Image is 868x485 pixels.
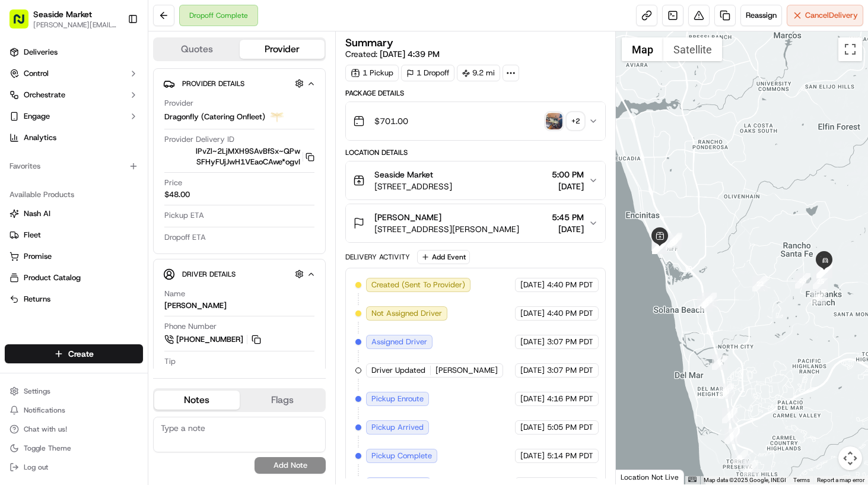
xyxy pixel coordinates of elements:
[345,48,440,60] span: Created:
[5,64,143,83] button: Control
[813,274,828,289] div: 25
[164,289,185,299] span: Name
[520,280,545,290] span: [DATE]
[805,10,858,21] span: Cancel Delivery
[5,268,143,287] button: Product Catalog
[371,337,427,347] span: Assigned Driver
[24,424,67,434] span: Chat with us!
[722,408,737,423] div: 10
[5,383,143,400] button: Settings
[24,208,50,219] span: Nash AI
[346,204,605,242] button: [PERSON_NAME][STREET_ADDRESS][PERSON_NAME]5:45 PM[DATE]
[752,276,768,291] div: 22
[5,290,143,309] button: Returns
[5,440,143,457] button: Toggle Theme
[164,189,190,200] span: $48.00
[164,177,182,188] span: Price
[24,90,65,100] span: Orchestrate
[371,280,465,290] span: Created (Sent To Provider)
[838,446,862,470] button: Map camera controls
[371,451,432,461] span: Pickup Complete
[5,5,123,33] button: Seaside Market[PERSON_NAME][EMAIL_ADDRESS][DOMAIN_NAME]
[9,230,138,240] a: Fleet
[240,391,325,410] button: Flags
[816,263,832,278] div: 29
[24,132,56,143] span: Analytics
[733,450,748,465] div: 8
[24,251,52,262] span: Promise
[5,204,143,223] button: Nash AI
[33,20,118,30] button: [PERSON_NAME][EMAIL_ADDRESS][DOMAIN_NAME]
[547,308,593,319] span: 4:40 PM PDT
[371,422,424,433] span: Pickup Arrived
[346,161,605,199] button: Seaside Market[STREET_ADDRESS]5:00 PM[DATE]
[547,337,593,347] span: 3:07 PM PDT
[164,368,190,379] div: $10.00
[817,262,832,278] div: 28
[547,365,593,376] span: 3:07 PM PDT
[552,223,584,235] span: [DATE]
[520,308,545,319] span: [DATE]
[24,386,50,396] span: Settings
[547,394,593,404] span: 4:16 PM PDT
[663,37,722,61] button: Show satellite imagery
[24,47,58,58] span: Deliveries
[546,113,562,129] img: photo_proof_of_pickup image
[619,469,658,484] img: Google
[5,157,143,176] div: Favorites
[652,239,667,254] div: 19
[622,37,663,61] button: Show street map
[374,169,433,180] span: Seaside Market
[811,289,826,305] div: 24
[9,251,138,262] a: Promise
[5,85,143,104] button: Orchestrate
[520,394,545,404] span: [DATE]
[5,402,143,419] button: Notifications
[345,252,410,262] div: Delivery Activity
[24,68,49,79] span: Control
[374,115,408,127] span: $701.00
[240,40,325,59] button: Provider
[164,146,314,167] button: lPvZl~2LjMXH9SAvBfSx~QPw SFHyFUjJwH1VEaoCAwe*ogvI
[697,296,713,312] div: 13
[457,65,500,81] div: 9.2 mi
[345,148,606,157] div: Location Details
[182,79,244,88] span: Provider Details
[5,43,143,62] a: Deliveries
[345,88,606,98] div: Package Details
[182,270,236,279] span: Driver Details
[345,65,399,81] div: 1 Pickup
[746,10,777,21] span: Reassign
[164,356,176,367] span: Tip
[164,321,217,332] span: Phone Number
[68,348,94,360] span: Create
[5,421,143,438] button: Chat with us!
[24,272,81,283] span: Product Catalog
[520,451,545,461] span: [DATE]
[371,365,425,376] span: Driver Updated
[547,451,593,461] span: 5:14 PM PDT
[5,128,143,147] a: Analytics
[164,98,193,109] span: Provider
[651,236,667,251] div: 15
[718,383,734,399] div: 11
[164,300,227,311] div: [PERSON_NAME]
[24,294,50,305] span: Returns
[435,365,498,376] span: [PERSON_NAME]
[154,40,240,59] button: Quotes
[793,477,810,483] a: Terms (opens in new tab)
[795,273,810,289] div: 23
[616,470,684,484] div: Location Not Live
[371,308,442,319] span: Not Assigned Driver
[380,49,440,59] span: [DATE] 4:39 PM
[547,280,593,290] span: 4:40 PM PDT
[5,247,143,266] button: Promise
[743,460,758,476] div: 7
[176,334,243,345] span: [PHONE_NUMBER]
[9,294,138,305] a: Returns
[33,8,92,20] button: Seaside Market
[5,459,143,476] button: Log out
[374,211,441,223] span: [PERSON_NAME]
[417,250,470,264] button: Add Event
